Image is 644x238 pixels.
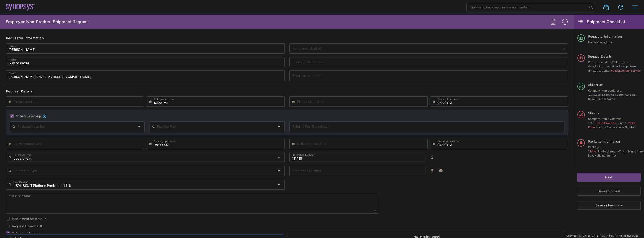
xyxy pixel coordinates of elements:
[588,89,610,92] span: Company Name,
[6,19,89,25] h2: Employee Non-Product Shipment Request
[588,40,597,44] span: Name,
[595,65,619,68] span: Pickup open time,
[10,114,41,118] label: Schedule pickup
[566,234,638,238] span: Copyright © [DATE]-[DATE] Agistix Inc., All Rights Reserved
[438,168,444,174] a: Add Reference
[588,83,603,87] span: Ship From
[590,150,597,153] span: Type,
[590,121,596,125] span: City,
[429,168,435,174] a: Remove Reference
[6,217,46,221] label: Is shipment for Install?
[588,55,612,58] span: Request Details
[617,121,628,125] span: Country,
[618,150,627,153] span: Width,
[596,97,615,101] span: Contact Name
[611,69,621,72] span: Vendor,
[467,3,588,12] input: Shipment, tracking or reference number
[597,150,608,153] span: Number,
[6,231,43,235] label: Return label required
[596,93,617,96] span: State/Province,
[606,40,614,44] span: Email
[617,93,628,96] span: Country,
[6,89,33,94] h2: Request Details
[590,93,596,96] span: City,
[6,36,44,40] h2: Requester Information
[257,234,269,237] a: Support
[595,69,611,72] span: Cost Center,
[621,69,641,72] span: Vendor Service
[588,60,612,64] span: Pickup open date,
[588,145,600,153] span: Package 1:
[616,125,636,129] span: Phone Number
[269,234,281,237] a: Feedback
[578,19,625,25] h2: Shipment Checklist
[588,139,620,143] span: Package Information
[597,40,606,44] span: Phone,
[627,150,637,153] span: Height,
[429,154,435,161] a: Remove Reference
[577,201,641,210] button: Save as template
[6,234,64,237] span: Server: 2025.19.0-b9208248b56
[596,125,616,129] span: Contact Name,
[577,187,641,196] button: Save shipment
[588,117,610,121] span: Company Name,
[596,121,617,125] span: State/Province,
[577,173,641,182] button: Next
[588,111,599,115] span: Ship To
[608,150,618,153] span: Length,
[588,35,622,38] span: Requester Information
[6,224,38,228] label: Request Expedite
